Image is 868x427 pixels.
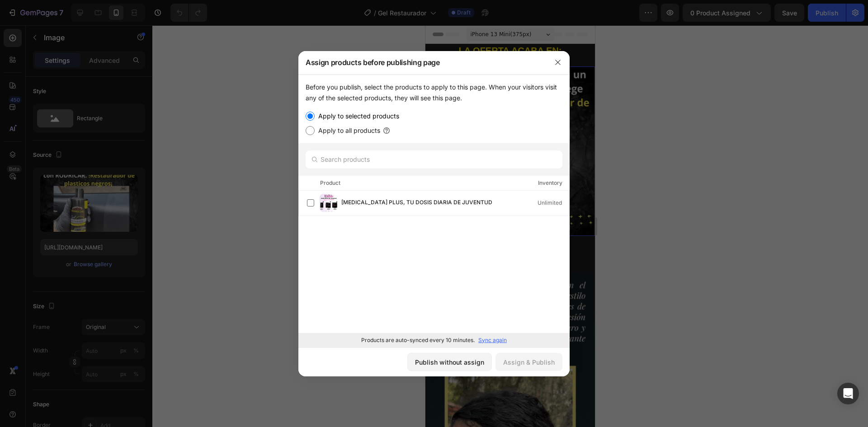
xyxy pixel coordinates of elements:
[33,20,137,30] strong: LA OFERTA ACABA EN:
[298,75,570,347] div: />
[837,383,859,404] div: Open Intercom Messenger
[415,357,484,367] div: Publish without assign
[34,230,135,239] span: Publish the page to see the content.
[478,336,507,344] p: Sync again
[92,32,100,41] div: 43
[538,198,569,207] div: Unlimited
[45,5,106,14] span: iPhone 13 Mini ( 375 px)
[320,178,340,188] div: Product
[34,218,135,229] span: Custom Code
[407,353,492,371] button: Publish without assign
[315,125,380,136] label: Apply to all products
[495,353,562,371] button: Assign & Publish
[341,198,492,208] span: [MEDICAL_DATA] PLUS, TU DOSIS DIARIA DE JUVENTUD
[298,51,546,74] div: Assign products before publishing page
[306,150,562,169] input: Search products
[70,32,77,41] div: 03
[503,357,555,367] div: Assign & Publish
[361,336,475,344] p: Products are auto-synced every 10 minutes.
[11,46,31,54] div: Image
[81,32,89,41] div: 29
[306,82,562,103] div: Before you publish, select the products to apply to this page. When your visitors visit any of th...
[315,111,399,122] label: Apply to selected products
[538,178,562,188] div: Inventory
[320,194,338,212] img: product-img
